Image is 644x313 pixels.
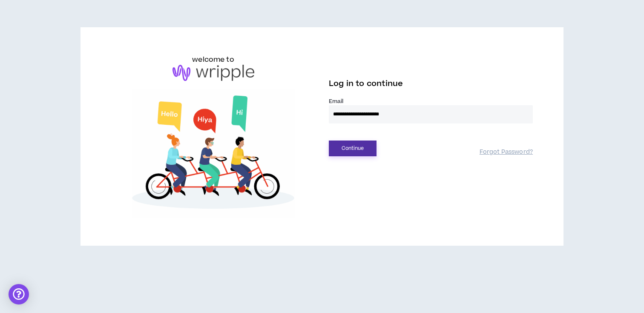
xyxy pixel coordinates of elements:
[329,98,533,105] label: Email
[329,141,377,156] button: Continue
[329,78,403,89] span: Log in to continue
[172,65,254,81] img: logo-brand.png
[111,89,315,218] img: Welcome to Wripple
[192,55,234,65] h6: welcome to
[480,148,533,156] a: Forgot Password?
[9,284,29,304] div: Open Intercom Messenger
